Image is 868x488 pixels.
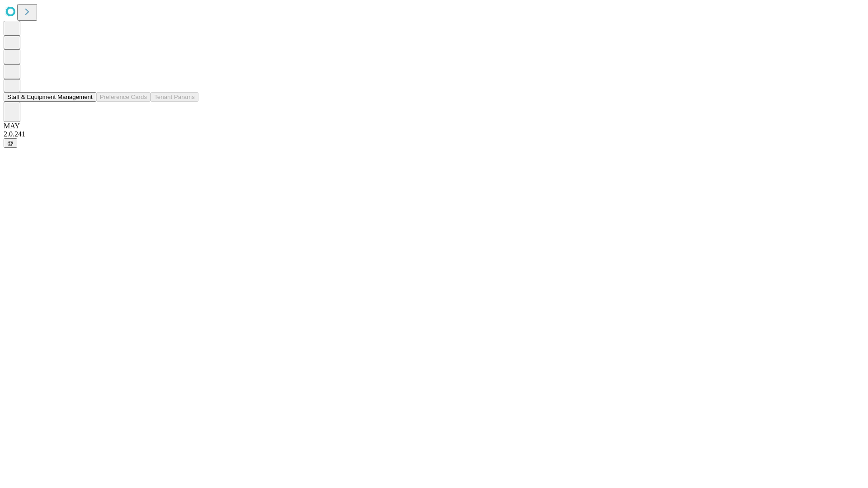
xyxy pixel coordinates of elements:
[4,122,864,130] div: MAY
[4,130,864,138] div: 2.0.241
[96,92,151,102] button: Preference Cards
[151,92,198,102] button: Tenant Params
[7,140,14,146] span: @
[4,92,96,102] button: Staff & Equipment Management
[4,138,17,148] button: @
